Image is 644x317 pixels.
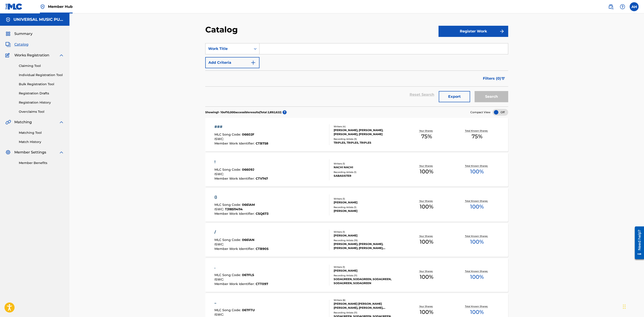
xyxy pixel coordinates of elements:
span: MLC Song Code : [214,132,242,136]
img: help [620,4,625,9]
a: Member Benefits [19,161,64,165]
a: Match History [19,140,64,144]
p: Your Shares: [419,270,434,273]
button: Filters (0) [480,73,508,84]
p: Your Shares: [419,129,434,132]
span: ISWC : [214,242,225,246]
a: .MLC Song Code:067FLSISWC:Member Work Identifier:CTT097Writers (1)[PERSON_NAME]Recording Artists ... [205,258,508,292]
span: CSQ673 [256,212,268,216]
div: Recording Artists ( 3 ) [334,137,401,141]
a: !MLC Song Code:06609JISWC:Member Work Identifier:CTV747Writers (1)NACHI NACHIRecording Artists (1... [205,153,508,187]
div: Writers ( 6 ) [334,298,401,302]
span: 067FTU [242,308,255,312]
a: SummarySummary [5,31,32,36]
span: ISWC : [214,172,225,176]
div: Recording Artists ( 1 ) [334,170,401,174]
p: Total Known Shares: [465,305,489,308]
div: Writers ( 1 ) [334,230,401,234]
span: Summary [14,31,32,36]
span: 100 % [470,203,484,211]
a: CatalogCatalog [5,42,28,47]
p: Your Shares: [419,305,434,308]
span: 100 % [470,238,484,246]
a: Overclaims Tool [19,109,64,114]
span: 0661AM [242,203,255,207]
div: User Menu [630,2,639,11]
a: ()MLC Song Code:0661AMISWC:T3185114114Member Work Identifier:CSQ673Writers (1)[PERSON_NAME]Record... [205,188,508,222]
p: Total Known Shares: [465,164,489,168]
a: /MLC Song Code:0661ANISWC:Member Work Identifier:CTB905Writers (1)[PERSON_NAME]Recording Artists ... [205,223,508,257]
div: [PERSON_NAME] [PERSON_NAME] [PERSON_NAME], [PERSON_NAME], [PERSON_NAME], [PERSON_NAME], [PERSON_N... [334,302,401,310]
span: CTB905 [256,247,268,251]
div: Work Title [208,46,249,51]
span: MLC Song Code : [214,238,242,242]
img: 9d2ae6d4665cec9f34b9.svg [251,60,256,65]
div: .. [214,300,269,305]
div: / [214,230,268,235]
span: Filters ( 0 ) [483,76,501,81]
p: Total Known Shares: [465,234,489,238]
span: 100 % [470,308,484,316]
div: Writers ( 1 ) [334,197,401,200]
img: Summary [5,31,11,36]
span: Member Work Identifier : [214,282,256,286]
img: f7272a7cc735f4ea7f67.svg [499,29,505,34]
a: Bulk Registration Tool [19,82,64,87]
iframe: Resource Center [631,225,644,261]
div: [PERSON_NAME] [334,200,401,204]
span: Works Registration [14,53,49,58]
img: Top Rightsholder [40,4,45,9]
span: 100 % [470,168,484,176]
span: Catalog [14,42,28,47]
span: Member Work Identifier : [214,177,256,181]
div: [PERSON_NAME], [PERSON_NAME], [PERSON_NAME], [PERSON_NAME], [PERSON_NAME] [334,242,401,250]
span: Member Work Identifier : [214,247,256,251]
h2: Catalog [205,25,240,35]
a: ###MLC Song Code:06602FISWC:Member Work Identifier:CTB758Writers (4)[PERSON_NAME], [PERSON_NAME],... [205,118,508,151]
div: . [214,265,268,270]
div: Help [618,2,627,11]
span: Member Work Identifier : [214,212,256,216]
span: 100 % [420,308,433,316]
p: Total Known Shares: [465,129,489,132]
a: Registration Drafts [19,91,64,96]
span: ISWC : [214,137,225,141]
div: SABASISTER [334,174,401,178]
div: Recording Artists ( 11 ) [334,274,401,277]
span: 0661AN [242,238,254,242]
div: Recording Artists ( 15 ) [334,239,401,242]
span: 100 % [420,238,433,246]
img: expand [59,150,64,155]
img: expand [59,119,64,125]
div: SODAGREEN, SODAGREEN, SODAGREEN, SODAGREEN, SODAGREEN [334,277,401,285]
span: 100 % [470,273,484,281]
div: ! [214,159,268,165]
form: Search Form [205,43,508,106]
p: Your Shares: [419,199,434,203]
img: Member Settings [5,150,11,155]
iframe: Chat Widget [622,296,644,317]
img: search [608,4,614,9]
div: [PERSON_NAME] [334,269,401,273]
div: () [214,194,268,200]
a: Public Search [606,2,615,11]
span: CTV747 [256,177,268,181]
button: Register Work [439,26,508,37]
span: MLC Song Code : [214,273,242,277]
div: Writers ( 1 ) [334,162,401,165]
span: Matching [14,119,32,125]
div: [PERSON_NAME] [334,234,401,238]
div: [PERSON_NAME], [PERSON_NAME], [PERSON_NAME], [PERSON_NAME] [334,128,401,136]
span: 100 % [420,203,433,211]
p: Total Known Shares: [465,270,489,273]
span: Compact View [470,110,491,114]
span: 75 % [472,132,482,140]
span: MLC Song Code : [214,203,242,207]
h5: UNIVERSAL MUSIC PUB GROUP [13,17,64,22]
img: Catalog [5,42,11,47]
img: filter [501,77,505,80]
div: [PERSON_NAME] [334,209,401,213]
a: Matching Tool [19,130,64,135]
